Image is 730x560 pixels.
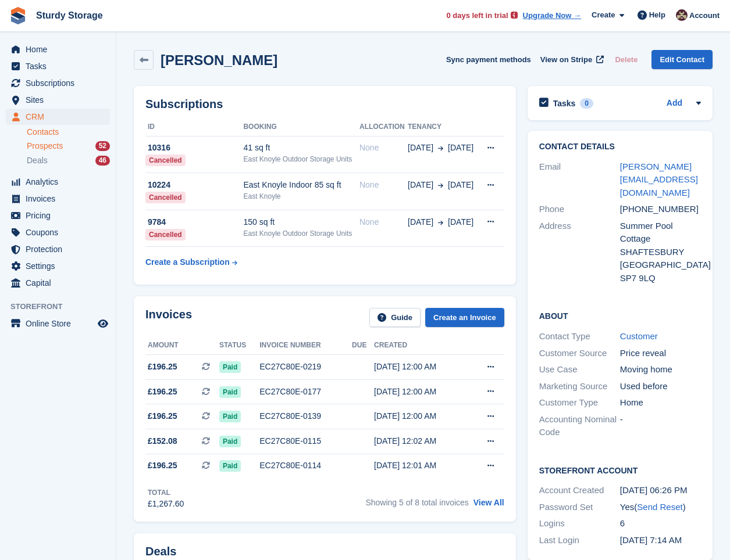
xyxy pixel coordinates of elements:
[539,464,701,476] h2: Storefront Account
[243,179,359,191] div: East Knoyle Indoor 85 sq ft
[676,9,688,21] img: Sue Cadwaladr
[26,315,95,332] span: Online Store
[145,229,186,240] div: Cancelled
[667,97,682,110] a: Add
[359,118,408,137] th: Allocation
[448,179,473,191] span: [DATE]
[580,98,593,109] div: 0
[96,317,110,331] a: Preview store
[148,487,184,498] div: Total
[6,207,110,224] a: menu
[26,174,95,190] span: Analytics
[6,224,110,240] a: menu
[539,142,701,152] h2: Contact Details
[359,142,408,154] div: None
[148,498,184,510] div: £1,267.60
[649,9,665,21] span: Help
[145,252,237,273] a: Create a Subscription
[620,220,701,246] div: Summer Pool Cottage
[620,259,701,272] div: [GEOGRAPHIC_DATA]
[446,50,531,69] button: Sync payment methods
[148,460,177,472] span: £196.25
[620,484,701,497] div: [DATE] 06:26 PM
[26,275,95,291] span: Capital
[259,386,352,398] div: EC27C80E-0177
[6,275,110,291] a: menu
[219,361,241,373] span: Paid
[6,92,110,108] a: menu
[27,127,110,138] a: Contacts
[259,361,352,373] div: EC27C80E-0219
[145,256,230,268] div: Create a Subscription
[95,141,110,151] div: 52
[26,191,95,207] span: Invoices
[145,216,243,228] div: 9784
[620,517,701,530] div: 6
[243,191,359,202] div: East Knoyle
[511,12,518,19] img: icon-info-red-86fce57e6346b64bf305f1f9a63bb57f3159b744bbb1ad8f7f9873e7eb3ced17.svg
[148,386,177,398] span: £196.25
[243,142,359,154] div: 41 sq ft
[408,118,478,137] th: Tenancy
[448,216,473,228] span: [DATE]
[610,50,642,69] button: Delete
[10,301,116,313] span: Storefront
[6,258,110,274] a: menu
[359,216,408,228] div: None
[9,7,27,24] img: stora-icon-8386f47178a22dfd0bd8f6a31ec36ba5ce8667c1dd55bd0f319d3a0aa187defe.svg
[259,336,352,355] th: Invoice number
[620,272,701,285] div: SP7 9LQ
[539,534,620,547] div: Last Login
[539,484,620,497] div: Account Created
[26,58,95,74] span: Tasks
[219,336,259,355] th: Status
[148,435,177,447] span: £152.08
[620,363,701,376] div: Moving home
[374,410,468,422] div: [DATE] 12:00 AM
[374,361,468,373] div: [DATE] 12:00 AM
[539,220,620,285] div: Address
[446,10,508,21] span: 0 days left in trial
[539,380,620,393] div: Marketing Source
[6,41,110,58] a: menu
[145,179,243,191] div: 10224
[219,386,241,398] span: Paid
[31,6,108,25] a: Sturdy Storage
[243,154,359,164] div: East Knoyle Outdoor Storage Units
[26,41,95,58] span: Home
[27,141,63,152] span: Prospects
[408,142,433,154] span: [DATE]
[27,140,110,152] a: Prospects 52
[539,396,620,410] div: Customer Type
[145,98,504,111] h2: Subscriptions
[539,347,620,360] div: Customer Source
[95,156,110,166] div: 46
[620,413,701,439] div: -
[637,502,682,512] a: Send Reset
[536,50,606,69] a: View on Stripe
[26,241,95,257] span: Protection
[448,142,473,154] span: [DATE]
[620,535,682,545] time: 2022-10-26 06:14:55 UTC
[539,501,620,514] div: Password Set
[620,396,701,410] div: Home
[620,501,701,514] div: Yes
[26,92,95,108] span: Sites
[539,160,620,200] div: Email
[365,498,468,507] span: Showing 5 of 8 total invoices
[6,241,110,257] a: menu
[26,109,95,125] span: CRM
[243,118,359,137] th: Booking
[6,75,110,91] a: menu
[259,435,352,447] div: EC27C80E-0115
[539,363,620,376] div: Use Case
[553,98,576,109] h2: Tasks
[620,347,701,360] div: Price reveal
[219,436,241,447] span: Paid
[145,336,219,355] th: Amount
[374,386,468,398] div: [DATE] 12:00 AM
[6,315,110,332] a: menu
[408,216,433,228] span: [DATE]
[539,203,620,216] div: Phone
[634,502,685,512] span: ( )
